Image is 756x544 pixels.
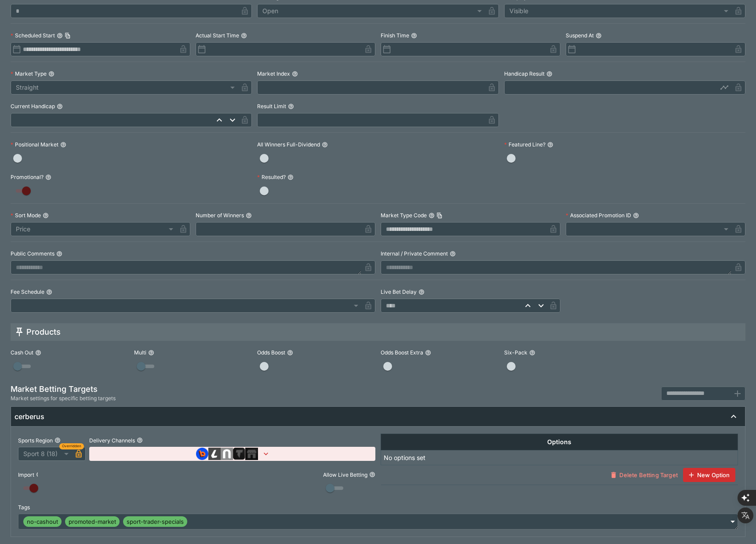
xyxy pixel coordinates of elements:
[60,142,66,148] button: Positional Market
[65,33,71,39] button: Copy To Clipboard
[196,212,244,219] p: Number of Winners
[418,289,425,295] button: Live Bet Delay
[322,142,328,148] button: All Winners Full-Dividend
[381,212,427,219] p: Market Type Code
[11,70,47,77] p: Market Type
[11,394,116,403] span: Market settings for specific betting targets
[633,212,639,219] button: Associated Promotion ID
[196,32,239,39] p: Actual Start Time
[436,212,443,219] button: Copy To Clipboard
[504,349,527,356] p: Six-Pack
[65,518,120,526] span: promoted-market
[35,350,41,356] button: Cash Out
[11,250,55,257] p: Public Comments
[369,471,375,478] button: Allow Live Betting
[381,32,409,39] p: Finish Time
[62,443,81,449] span: Overridden
[196,448,208,460] img: brand
[288,103,294,110] button: Result Limit
[56,251,62,257] button: Public Comments
[57,33,63,39] button: Scheduled StartCopy To Clipboard
[257,102,286,110] p: Result Limit
[26,327,61,337] h5: Products
[11,212,41,219] p: Sort Mode
[11,80,238,95] div: Straight
[45,174,51,180] button: Promotional?
[429,212,435,219] button: Market Type CodeCopy To Clipboard
[504,70,545,77] p: Handicap Result
[381,250,448,257] p: Internal / Private Comment
[48,71,55,77] button: Market Type
[605,468,683,482] button: Delete Betting Target
[381,450,738,465] td: No options set
[596,33,602,39] button: Suspend At
[504,141,545,148] p: Featured Line?
[18,437,53,444] p: Sports Region
[566,32,594,39] p: Suspend At
[257,173,286,181] p: Resulted?
[23,518,62,526] span: no-cashout
[292,71,298,77] button: Market Index
[43,212,49,219] button: Sort Mode
[11,288,44,296] p: Fee Schedule
[11,173,44,181] p: Promotional?
[241,33,247,39] button: Actual Start Time
[529,350,535,356] button: Six-Pack
[257,141,320,148] p: All Winners Full-Dividend
[683,468,735,482] button: New Option
[411,33,417,39] button: Finish Time
[546,71,552,77] button: Handicap Result
[11,102,55,110] p: Current Handicap
[257,70,290,77] p: Market Index
[148,350,154,356] button: Multi
[18,447,72,461] div: Sport 8 (18)
[11,32,55,39] p: Scheduled Start
[221,448,233,460] img: brand
[89,437,135,444] p: Delivery Channels
[287,174,294,180] button: Resulted?
[137,437,143,443] button: Delivery Channels
[123,518,187,526] span: sport-trader-specials
[18,471,34,478] p: Import
[134,349,146,356] p: Multi
[46,289,52,295] button: Fee Schedule
[55,437,61,443] button: Sports Region
[11,384,116,394] h5: Market Betting Targets
[11,222,176,236] div: Price
[233,448,245,460] img: brand
[504,4,731,18] div: Visible
[257,4,484,18] div: Open
[246,212,252,219] button: Number of Winners
[11,349,33,356] p: Cash Out
[15,412,44,421] h6: cerberus
[257,349,285,356] p: Odds Boost
[381,349,423,356] p: Odds Boost Extra
[450,251,456,257] button: Internal / Private Comment
[381,288,417,296] p: Live Bet Delay
[36,471,42,478] button: Import
[18,504,30,511] p: Tags
[425,350,431,356] button: Odds Boost Extra
[287,350,293,356] button: Odds Boost
[208,448,221,460] img: brand
[57,103,63,110] button: Current Handicap
[566,212,631,219] p: Associated Promotion ID
[547,142,553,148] button: Featured Line?
[323,471,367,478] p: Allow Live Betting
[245,448,258,460] img: brand
[11,141,58,148] p: Positional Market
[381,434,738,450] th: Options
